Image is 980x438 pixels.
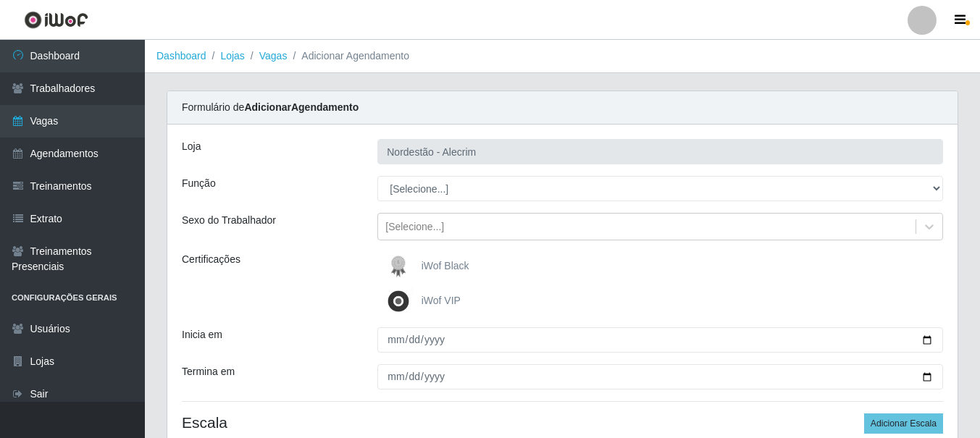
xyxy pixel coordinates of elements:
button: Adicionar Escala [864,413,943,434]
label: Certificações [182,252,240,267]
div: Formulário de [167,91,958,125]
label: Inicia em [182,327,222,342]
label: Sexo do Trabalhador [182,213,276,228]
a: Dashboard [156,50,206,62]
li: Adicionar Agendamento [287,49,409,64]
a: Vagas [259,50,288,62]
h4: Escala [182,413,943,431]
div: [Selecione...] [385,219,444,235]
input: 00/00/0000 [377,327,943,353]
label: Loja [182,139,201,154]
input: 00/00/0000 [377,364,943,389]
label: Função [182,176,216,191]
a: Lojas [220,50,244,62]
img: iWof Black [384,252,419,281]
img: iWof VIP [384,287,419,316]
span: iWof VIP [422,295,461,306]
label: Termina em [182,364,235,379]
span: iWof Black [422,260,469,271]
strong: Adicionar Agendamento [244,101,359,113]
img: CoreUI Logo [24,11,88,29]
nav: breadcrumb [145,40,980,73]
